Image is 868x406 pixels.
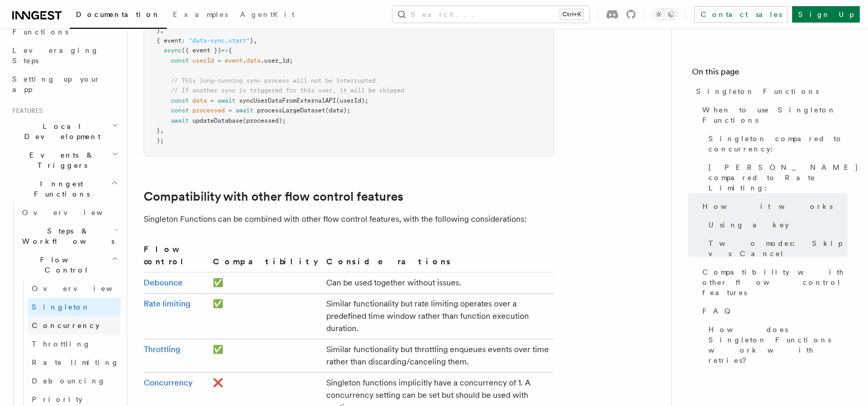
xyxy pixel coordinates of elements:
a: How it works [698,197,847,216]
th: Considerations [322,243,554,273]
span: , [160,27,164,34]
span: } [156,27,160,34]
button: Inngest Functions [8,175,121,203]
span: [PERSON_NAME] compared to Rate Limiting: [708,162,859,193]
a: Throttling [28,335,121,353]
span: (userId); [336,97,368,104]
span: Overview [22,208,128,217]
h4: On this page [692,66,847,82]
a: Rate limiting [28,353,121,372]
span: await [235,107,253,114]
span: Compatibility with other flow control features [702,267,847,298]
span: . [243,57,246,64]
span: // This long-running sync process will not be interrupted [171,77,376,84]
a: Two modes: Skip vs Cancel [704,234,847,263]
span: = [218,57,221,64]
span: Rate limiting [32,358,119,366]
a: Compatibility with other flow control features [698,263,847,302]
a: Compatibility with other flow control features [144,189,403,204]
td: Similar functionality but rate limiting operates over a predefined time window rather than functi... [322,294,554,339]
span: Events & Triggers [8,150,112,170]
span: "data-sync.start" [189,37,250,44]
span: : [182,37,185,44]
td: ✅ [209,294,322,339]
span: const [171,97,189,104]
span: { event [156,37,182,44]
button: Local Development [8,117,121,146]
span: async [164,47,182,54]
span: FAQ [702,306,736,316]
span: ); [156,137,164,144]
a: Singleton [28,298,121,316]
span: userId [192,57,214,64]
span: { [228,47,232,54]
span: (processed); [243,117,286,124]
a: When to use Singleton Functions [698,101,847,129]
span: processed [192,107,225,114]
a: Examples [167,3,234,28]
a: Throttling [144,344,180,354]
a: Debouncing [28,372,121,390]
span: data [246,57,261,64]
a: Sign Up [792,6,860,23]
a: Overview [18,203,121,222]
span: , [160,127,164,134]
span: Concurrency [32,321,100,330]
span: event [225,57,243,64]
kbd: Ctrl+K [560,9,583,20]
a: FAQ [698,302,847,320]
span: Singleton Functions [696,86,819,96]
span: Priority [32,395,83,403]
button: Steps & Workflows [18,222,121,250]
span: ({ event }) [182,47,221,54]
span: Documentation [76,10,161,18]
span: .user_id; [261,57,293,64]
span: Inngest Functions [8,179,111,199]
th: Flow control [144,243,209,273]
button: Flow Control [18,250,121,279]
span: } [250,37,253,44]
span: Examples [173,10,228,18]
a: [PERSON_NAME] compared to Rate Limiting: [704,158,847,197]
span: How it works [702,201,833,211]
span: data [192,97,207,104]
a: Concurrency [144,378,193,388]
span: Using a key [708,220,789,230]
span: Overview [32,284,137,293]
span: Steps & Workflows [18,226,114,246]
a: Debounce [144,278,183,287]
a: Overview [28,279,121,298]
span: const [171,107,189,114]
a: Concurrency [28,316,121,335]
span: await [171,117,189,124]
span: Features [8,107,43,115]
span: await [218,97,235,104]
span: (data); [325,107,350,114]
span: // If another sync is triggered for this user, it will be skipped [171,87,404,94]
span: Singleton compared to concurrency: [708,133,847,154]
span: How does Singleton Functions work with retries? [708,324,847,365]
span: Debouncing [32,377,106,385]
a: Singleton compared to concurrency: [704,129,847,158]
span: , [253,37,257,44]
a: Contact sales [694,6,788,23]
span: Two modes: Skip vs Cancel [708,238,847,259]
td: ✅ [209,339,322,373]
span: Leveraging Steps [12,46,99,65]
a: Documentation [70,3,167,29]
a: Leveraging Steps [8,41,121,70]
td: Can be used together without issues. [322,273,554,294]
td: Similar functionality but throttling enqueues events over time rather than discarding/canceling t... [322,339,554,373]
span: const [171,57,189,64]
span: Flow Control [18,255,111,275]
span: syncUserDataFromExternalAPI [239,97,336,104]
button: Search...Ctrl+K [392,6,589,23]
span: updateDatabase [192,117,243,124]
th: Compatibility [209,243,322,273]
button: Events & Triggers [8,146,121,175]
p: Singleton Functions can be combined with other flow control features, with the following consider... [144,212,554,226]
button: Toggle dark mode [653,8,677,21]
td: ✅ [209,273,322,294]
a: Using a key [704,216,847,234]
span: => [221,47,228,54]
